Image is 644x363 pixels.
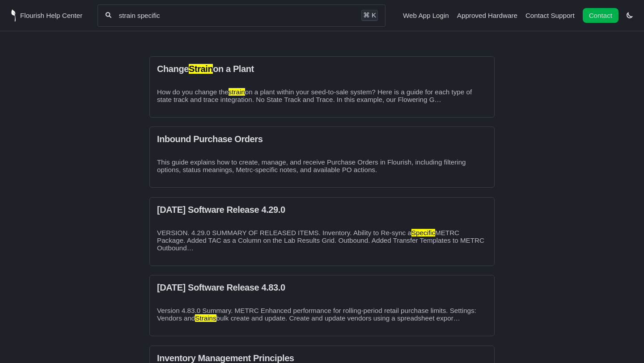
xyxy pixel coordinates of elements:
[149,275,495,336] a: 2023.03.21 Software Release 4.83.0 article card
[157,205,487,215] h3: [DATE] Software Release 4.29.0
[11,9,16,21] img: Flourish Help Center Logo
[149,56,495,118] a: Change Strain on a Plant article card
[149,127,495,188] a: Inbound Purchase Orders article card
[411,229,435,236] mark: Specific
[157,64,487,74] h3: Change on a Plant
[583,8,619,23] a: Contact
[627,11,633,19] a: Switch dark mode setting
[157,88,487,103] p: How do you change the on a plant within your seed-to-sale system? Here is a guide for each type o...
[157,159,487,174] p: This guide explains how to create, manage, and receive Purchase Orders in Flourish, including fil...
[157,134,487,144] h3: Inbound Purchase Orders
[157,307,487,322] p: Version 4.83.0 Summary. METRC Enhanced performance for rolling-period retail purchase limits. Set...
[20,12,82,19] span: Flourish Help Center
[363,11,370,19] kbd: ⌘
[525,12,575,19] a: Contact Support navigation item
[580,9,621,22] li: Contact desktop
[189,64,213,74] mark: Strain
[118,11,355,20] input: Help Me With...
[403,12,449,19] a: Web App Login navigation item
[457,12,517,19] a: Approved Hardware navigation item
[195,315,216,322] mark: Strains
[229,88,245,96] mark: strain
[157,283,487,293] h3: [DATE] Software Release 4.83.0
[157,229,487,252] p: VERSION. 4.29.0 SUMMARY OF RELEASED ITEMS. Inventory. Ability to Re-sync a METRC Package. Added T...
[149,197,495,266] a: 2021.01.25 Software Release 4.29.0 article card
[11,9,82,21] a: Flourish Help Center
[372,11,376,19] kbd: K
